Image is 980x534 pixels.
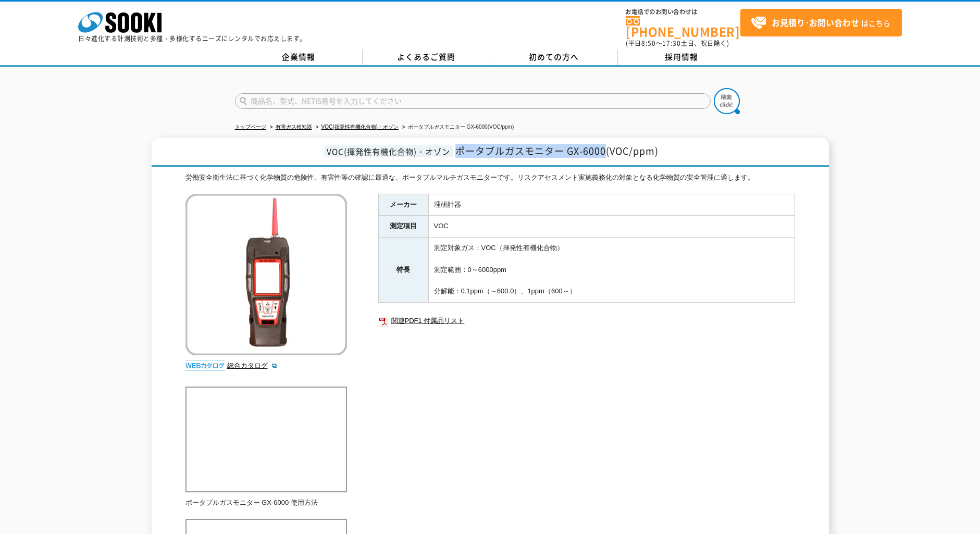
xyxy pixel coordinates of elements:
[78,35,306,42] p: 日々進化する計測技術と多種・多様化するニーズにレンタルでお応えします。
[428,238,795,303] td: 測定対象ガス：VOC（揮発性有機化合物） 測定範囲：0～6000ppm 分解能：0.1ppm（～600.0）、1ppm（600～）
[428,194,795,216] td: 理研計器
[714,88,740,114] img: btn_search.png
[455,144,659,158] span: ポータブルガスモニター GX-6000(VOC/ppm)
[740,9,902,36] a: お見積り･お問い合わせはこちら
[378,314,795,328] a: 関連PDF1 付属品リスト
[618,49,746,65] a: 採用情報
[378,216,428,238] th: 測定項目
[185,498,347,508] p: ポータブルガスモニター GX-6000 使用方法
[626,39,729,48] span: (平日 ～ 土日、祝日除く)
[400,122,514,133] li: ポータブルガスモニター GX-6000(VOC/ppm)
[276,124,312,130] a: 有害ガス検知器
[235,93,711,109] input: 商品名、型式、NETIS番号を入力してください
[626,16,740,38] a: [PHONE_NUMBER]
[235,124,266,130] a: トップページ
[772,16,859,29] strong: お見積り･お問い合わせ
[751,15,890,31] span: はこちら
[324,145,453,157] span: VOC(揮発性有機化合物)・オゾン
[378,194,428,216] th: メーカー
[185,194,347,355] img: ポータブルガスモニター GX-6000(VOC/ppm)
[428,216,795,238] td: VOC
[626,9,740,15] span: お電話でのお問い合わせは
[529,51,579,63] span: 初めての方へ
[378,238,428,303] th: 特長
[185,361,225,371] img: webカタログ
[662,39,681,48] span: 17:30
[641,39,656,48] span: 8:50
[185,172,795,183] div: 労働安全衛生法に基づく化学物質の危険性、有害性等の確認に最適な、ポータブルマルチガスモニターです。リスクアセスメント実施義務化の対象となる化学物質の安全管理に適します。
[490,49,618,65] a: 初めての方へ
[227,362,278,369] a: 総合カタログ
[363,49,490,65] a: よくあるご質問
[235,49,363,65] a: 企業情報
[321,124,399,130] a: VOC(揮発性有機化合物)・オゾン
